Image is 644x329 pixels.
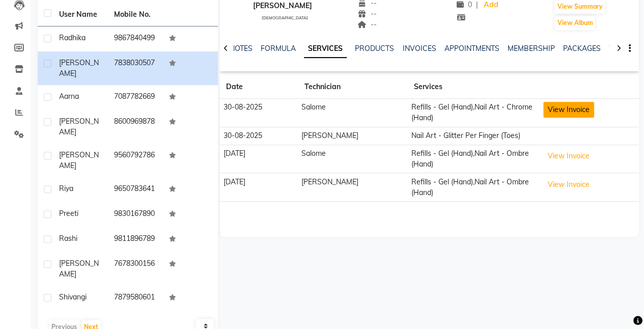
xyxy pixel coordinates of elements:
[402,44,436,53] a: INVOICES
[108,286,163,311] td: 7879580601
[59,184,73,193] span: Riya
[304,40,347,58] a: SERVICES
[543,148,594,164] button: View Invoice
[108,227,163,252] td: 9811896789
[59,33,86,42] span: Radhika
[59,259,99,279] span: [PERSON_NAME]
[408,145,540,173] td: Refills - Gel (Hand),Nail Art - Ombre (Hand)
[298,173,408,202] td: [PERSON_NAME]
[108,177,163,202] td: 9650783641
[230,44,253,53] a: NOTES
[220,127,298,145] td: 30-08-2025
[408,173,540,202] td: Refills - Gel (Hand),Nail Art - Ombre (Hand)
[298,75,408,99] th: Technician
[357,9,377,18] span: --
[59,58,99,78] span: [PERSON_NAME]
[59,292,87,301] span: Shivangi
[108,110,163,144] td: 8600969878
[298,145,408,173] td: Salome
[507,44,554,53] a: MEMBERSHIP
[108,26,163,51] td: 9867840499
[261,44,296,53] a: FORMULA
[563,44,600,53] a: PACKAGES
[408,99,540,127] td: Refills - Gel (Hand),Nail Art - Chrome (Hand)
[108,252,163,286] td: 7678300156
[59,150,99,170] span: [PERSON_NAME]
[59,117,99,136] span: [PERSON_NAME]
[220,145,298,173] td: [DATE]
[253,1,312,11] div: [PERSON_NAME]
[261,15,307,20] span: [DEMOGRAPHIC_DATA]
[543,102,594,118] button: View Invoice
[408,127,540,145] td: Nail Art - Glitter Per Finger (Toes)
[108,85,163,110] td: 7087782669
[298,127,408,145] td: [PERSON_NAME]
[220,173,298,202] td: [DATE]
[408,75,540,99] th: Services
[357,20,377,29] span: --
[444,44,499,53] a: APPOINTMENTS
[108,202,163,227] td: 9830167890
[59,209,78,218] span: Preeti
[298,99,408,127] td: Salome
[108,144,163,177] td: 9560792786
[108,3,163,26] th: Mobile No.
[220,75,298,99] th: Date
[355,44,394,53] a: PRODUCTS
[53,3,108,26] th: User Name
[108,51,163,85] td: 7838030507
[59,234,77,243] span: Rashi
[543,177,594,193] button: View Invoice
[554,16,595,30] button: View Album
[59,92,79,101] span: Aarna
[220,99,298,127] td: 30-08-2025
